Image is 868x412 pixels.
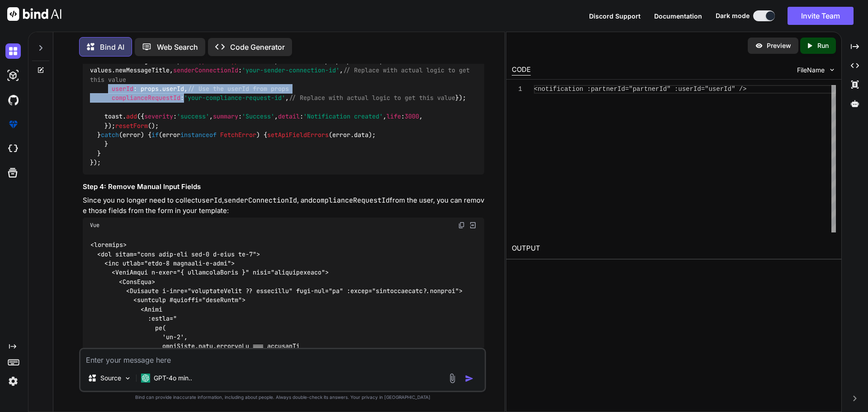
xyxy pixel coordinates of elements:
code: submitNotification = ( (values) => { { ({ : values. , : . , : props. , : values. , : , : props. ,... [90,47,473,167]
img: icon [465,374,474,383]
button: Documentation [654,11,702,21]
span: Documentation [654,12,702,20]
span: 'your-compliance-request-id' [184,94,285,102]
span: data [354,131,368,139]
code: senderConnectionId [224,196,297,205]
span: userId [162,85,184,93]
span: severity [144,113,173,121]
p: GPT-4o min.. [154,374,192,383]
code: complianceRequestId [312,196,390,205]
span: catch [101,131,119,139]
img: GPT-4o mini [141,374,150,383]
img: githubDark [5,92,21,108]
span: add [126,113,137,121]
span: Discord Support [589,12,641,20]
img: darkAi-studio [5,68,21,83]
p: Web Search [157,42,198,52]
p: Bind AI [100,42,124,52]
span: detail [278,113,300,121]
button: Invite Team [788,7,854,25]
span: // Use the userId from props [188,85,289,93]
span: summary [213,113,238,121]
span: Vue [90,222,99,229]
span: resetForm [115,122,148,130]
span: 'success' [177,113,209,121]
span: 'your-sender-connection-id' [242,66,340,75]
p: Run [817,41,829,50]
div: CODE [512,65,531,76]
p: Since you no longer need to collect , , and from the user, you can remove those fields from the f... [83,195,484,216]
img: chevron down [828,66,836,74]
img: preview [755,42,763,50]
code: userId [198,196,222,205]
img: cloudideIcon [5,141,21,156]
span: life [387,113,401,121]
span: if [151,131,159,139]
img: copy [458,222,465,229]
h3: Step 4: Remove Manual Input Fields [83,182,484,192]
span: setApiFieldErrors [267,131,329,139]
img: Bind AI [7,7,61,21]
img: attachment [447,373,458,384]
span: newMessageTitle [115,66,170,75]
span: complianceRequestId [112,94,180,102]
img: settings [5,374,21,389]
span: instanceof [180,131,217,139]
span: <notification :partnerId="partnerId" :userId="user [534,85,724,93]
span: senderConnectionId [173,66,238,75]
p: Bind can provide inaccurate information, including about people. Always double-check its answers.... [79,394,486,401]
button: Discord Support [589,11,641,21]
p: Source [100,374,121,383]
span: 3000 [405,113,419,121]
span: Dark mode [716,11,750,20]
h2: OUTPUT [506,238,841,259]
div: 1 [512,85,522,94]
span: 'Notification created' [303,113,383,121]
span: userId [112,85,133,93]
p: Preview [767,41,791,50]
img: Pick Models [124,374,132,382]
span: FileName [797,66,825,75]
img: darkChat [5,43,21,59]
span: FetchError [220,131,256,139]
span: 'Success' [242,113,274,121]
img: Open in Browser [469,221,477,229]
p: Code Generator [230,42,285,52]
span: Id" /> [724,85,746,93]
img: premium [5,117,21,132]
span: // Replace with actual logic to get this value [289,94,455,102]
